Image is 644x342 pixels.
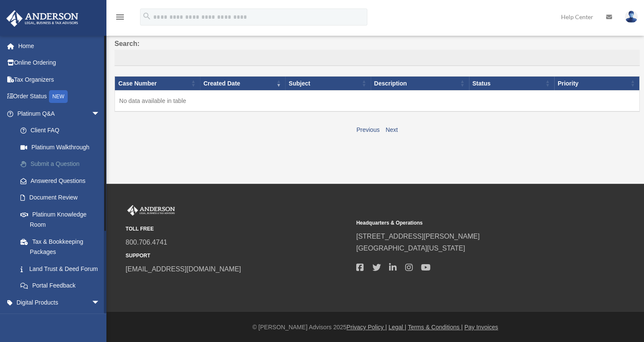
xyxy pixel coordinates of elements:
[12,139,113,156] a: Platinum Walkthrough
[12,260,113,277] a: Land Trust & Deed Forum
[356,233,480,240] a: [STREET_ADDRESS][PERSON_NAME]
[6,105,113,122] a: Platinum Q&Aarrow_drop_down
[12,206,113,233] a: Platinum Knowledge Room
[92,311,109,328] span: arrow_drop_down
[92,105,109,123] span: arrow_drop_down
[200,76,285,91] th: Created Date: activate to sort column ascending
[49,90,68,103] div: NEW
[408,324,463,331] a: Terms & Conditions |
[114,38,640,66] label: Search:
[115,76,200,91] th: Case Number: activate to sort column ascending
[6,311,113,328] a: My Entitiesarrow_drop_down
[285,76,370,91] th: Subject: activate to sort column ascending
[12,156,113,173] a: Submit a Question
[4,10,81,27] img: Anderson Advisors Platinum Portal
[371,76,469,91] th: Description: activate to sort column ascending
[12,233,113,260] a: Tax & Bookkeeping Packages
[6,54,113,71] a: Online Ordering
[115,91,640,112] td: No data available in table
[356,126,379,133] a: Previous
[356,219,581,228] small: Headquarters & Operations
[126,251,350,260] small: SUPPORT
[12,277,113,294] a: Portal Feedback
[92,294,109,311] span: arrow_drop_down
[625,11,638,23] img: User Pic
[356,245,465,252] a: [GEOGRAPHIC_DATA][US_STATE]
[114,50,640,66] input: Search:
[142,11,152,21] i: search
[386,126,398,133] a: Next
[464,324,498,331] a: Pay Invoices
[6,37,113,54] a: Home
[126,239,167,246] a: 800.706.4741
[346,324,387,331] a: Privacy Policy |
[126,265,241,273] a: [EMAIL_ADDRESS][DOMAIN_NAME]
[554,76,640,91] th: Priority: activate to sort column ascending
[6,71,113,88] a: Tax Organizers
[12,189,113,206] a: Document Review
[469,76,554,91] th: Status: activate to sort column ascending
[106,322,644,333] div: © [PERSON_NAME] Advisors 2025
[126,205,177,216] img: Anderson Advisors Platinum Portal
[389,324,406,331] a: Legal |
[126,225,350,234] small: TOLL FREE
[6,294,113,311] a: Digital Productsarrow_drop_down
[115,12,125,22] i: menu
[12,172,109,189] a: Answered Questions
[6,88,113,105] a: Order StatusNEW
[115,15,125,22] a: menu
[12,122,113,139] a: Client FAQ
